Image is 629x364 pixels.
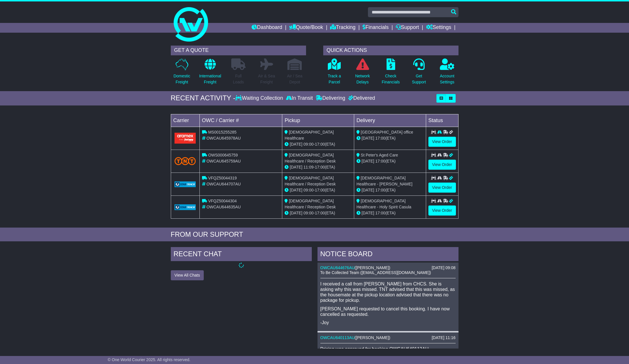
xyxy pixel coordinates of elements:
[396,23,419,33] a: Support
[355,73,370,85] p: Network Delays
[315,211,325,215] span: 17:00
[235,95,284,101] div: Waiting Collection
[285,153,336,163] span: [DEMOGRAPHIC_DATA] Healthcare / Reception Desk
[208,199,237,203] span: VFQZ50044304
[347,95,375,101] div: Delivered
[175,133,196,143] img: Aramex.png
[285,130,334,140] span: [DEMOGRAPHIC_DATA] Healthcare
[282,114,354,127] td: Pickup
[285,95,314,101] div: In Transit
[356,135,424,141] div: (ETA)
[290,142,302,146] span: [DATE]
[285,176,336,186] span: [DEMOGRAPHIC_DATA] Healthcare / Reception Desk
[171,94,236,102] div: RECENT ACTIVITY -
[356,176,412,186] span: [DEMOGRAPHIC_DATA] Healthcare - [PERSON_NAME]
[175,181,196,187] img: GetCarrierServiceLogo
[440,73,454,85] p: Account Settings
[171,247,312,263] div: RECENT CHAT
[173,58,190,88] a: DomesticFreight
[318,247,458,263] div: NOTICE BOARD
[303,165,313,169] span: 11:09
[426,23,451,33] a: Settings
[173,73,190,85] p: Domestic Freight
[171,46,306,55] div: GET A QUOTE
[362,159,374,163] span: [DATE]
[175,157,196,165] img: TNT_Domestic.png
[208,153,238,157] span: OWS000645759
[285,141,352,147] div: - (ETA)
[330,23,355,33] a: Tracking
[314,95,347,101] div: Delivering
[320,306,456,317] p: [PERSON_NAME] requested to cancel this booking. I have now cancelled as requested.
[320,335,456,340] div: ( )
[375,211,385,215] span: 17:00
[315,142,325,146] span: 17:00
[362,188,374,192] span: [DATE]
[199,114,282,127] td: OWC / Carrier #
[440,58,455,88] a: AccountSettings
[356,210,424,216] div: (ETA)
[231,73,246,85] p: Full Loads
[315,165,325,169] span: 17:00
[285,199,336,209] span: [DEMOGRAPHIC_DATA] Healthcare / Reception Desk
[206,159,241,163] span: OWCAU645759AU
[320,281,456,303] p: I received a call from [PERSON_NAME] from CHCS. She is asking why this was missed. TNT advised th...
[361,153,398,157] span: St Peter's Aged Care
[199,58,222,88] a: InternationalFreight
[290,211,302,215] span: [DATE]
[375,159,385,163] span: 17:00
[290,165,302,169] span: [DATE]
[356,265,389,270] span: [PERSON_NAME]
[375,188,385,192] span: 17:00
[303,211,313,215] span: 09:00
[206,136,241,140] span: OWCAU645978AU
[381,58,400,88] a: CheckFinancials
[171,230,458,239] div: FROM OUR SUPPORT
[355,58,370,88] a: NetworkDelays
[290,188,302,192] span: [DATE]
[432,335,455,340] div: [DATE] 11:16
[289,23,323,33] a: Quote/Book
[206,182,241,186] span: OWCAU644707AU
[328,73,341,85] p: Track a Parcel
[356,199,411,209] span: [DEMOGRAPHIC_DATA] Healthcare - Holy Spirit Casula
[303,188,313,192] span: 09:00
[412,73,426,85] p: Get Support
[208,176,237,180] span: VFQZ50044319
[356,335,389,340] span: [PERSON_NAME]
[320,265,456,270] div: ( )
[320,335,355,340] a: OWCAU640113AU
[428,206,456,216] a: View Order
[361,130,413,134] span: [GEOGRAPHIC_DATA] office
[285,187,352,193] div: - (ETA)
[285,164,352,170] div: - (ETA)
[412,58,426,88] a: GetSupport
[362,23,389,33] a: Financials
[258,73,275,85] p: Air & Sea Freight
[315,188,325,192] span: 17:00
[303,142,313,146] span: 09:00
[323,46,458,55] div: QUICK ACTIONS
[320,346,456,352] p: Pricing was approved for booking OWCAU640113AU.
[328,58,341,88] a: Track aParcel
[199,73,221,85] p: International Freight
[362,136,374,140] span: [DATE]
[432,265,455,270] div: [DATE] 09:08
[287,73,303,85] p: Air / Sea Depot
[320,320,456,325] p: -Joy
[108,357,191,362] span: © One World Courier 2025. All rights reserved.
[382,73,400,85] p: Check Financials
[362,211,374,215] span: [DATE]
[354,114,426,127] td: Delivery
[428,137,456,147] a: View Order
[206,205,241,209] span: OWCAU644635AU
[171,270,204,280] button: View All Chats
[208,130,236,134] span: MS0015255285
[428,160,456,170] a: View Order
[252,23,282,33] a: Dashboard
[171,114,199,127] td: Carrier
[175,204,196,210] img: GetCarrierServiceLogo
[320,270,431,275] span: To Be Collected Team ([EMAIL_ADDRESS][DOMAIN_NAME])
[356,187,424,193] div: (ETA)
[428,183,456,193] a: View Order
